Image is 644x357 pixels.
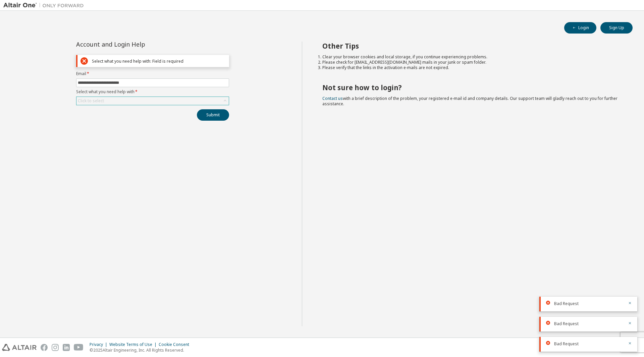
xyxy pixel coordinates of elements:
img: altair_logo.svg [2,344,37,351]
h2: Not sure how to login? [322,83,621,92]
span: with a brief description of the problem, your registered e-mail id and company details. Our suppo... [322,96,618,107]
img: Altair One [3,2,87,9]
span: Bad Request [554,301,579,306]
div: Privacy [90,342,109,347]
img: facebook.svg [41,344,48,351]
div: Website Terms of Use [109,342,159,347]
div: Click to select [78,98,104,104]
span: Bad Request [554,341,579,347]
li: Please verify that the links in the activation e-mails are not expired. [322,65,621,70]
div: Click to select [76,97,229,105]
li: Please check for [EMAIL_ADDRESS][DOMAIN_NAME] mails in your junk or spam folder. [322,60,621,65]
button: Submit [197,109,229,121]
h2: Other Tips [322,42,621,50]
img: linkedin.svg [63,344,70,351]
button: Sign Up [600,22,633,34]
div: Account and Login Help [76,42,199,47]
label: Select what you need help with [76,89,229,95]
div: Cookie Consent [159,342,193,347]
span: Bad Request [554,321,579,326]
label: Email [76,71,229,76]
li: Clear your browser cookies and local storage, if you continue experiencing problems. [322,54,621,60]
div: Select what you need help with: Field is required [92,59,226,64]
a: Contact us [322,96,343,101]
img: instagram.svg [52,344,59,351]
img: youtube.svg [74,344,84,351]
p: © 2025 Altair Engineering, Inc. All Rights Reserved. [90,347,193,353]
button: Login [564,22,596,34]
